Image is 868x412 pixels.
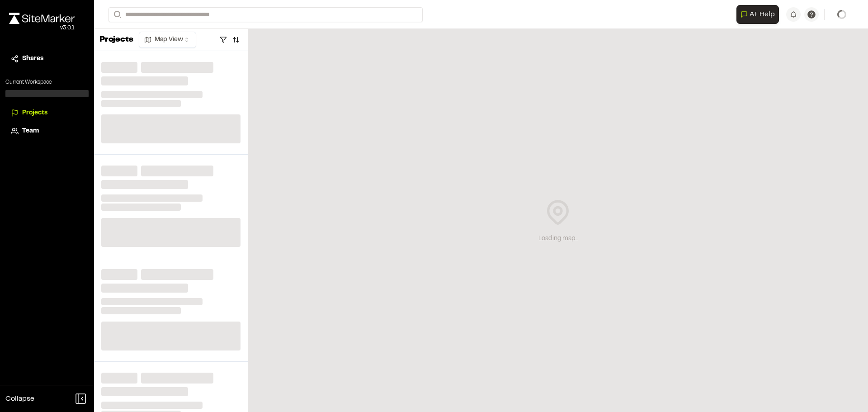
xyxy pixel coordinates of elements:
[750,9,775,20] span: AI Help
[5,78,89,86] p: Current Workspace
[11,54,83,64] a: Shares
[108,7,125,22] button: Search
[22,108,47,118] span: Projects
[736,5,783,24] div: Open AI Assistant
[11,126,83,136] a: Team
[99,34,133,46] p: Projects
[9,24,75,32] div: Oh geez...please don't...
[11,108,83,118] a: Projects
[538,234,578,244] div: Loading map...
[22,126,39,136] span: Team
[736,5,779,24] button: Open AI Assistant
[5,393,34,404] span: Collapse
[22,54,43,64] span: Shares
[9,13,75,24] img: rebrand.png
